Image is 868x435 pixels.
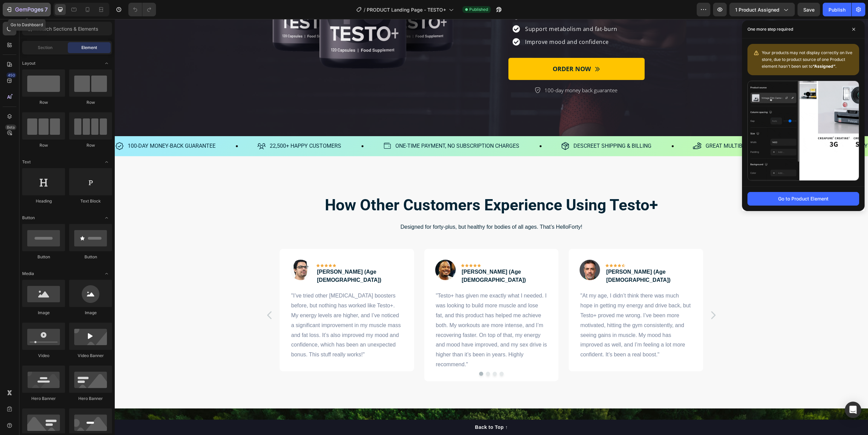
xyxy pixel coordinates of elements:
[22,159,31,165] span: Text
[803,7,815,13] span: Save
[22,60,35,66] span: Layout
[3,3,51,16] button: 7
[459,122,537,132] p: Descreet Shipping & Billing
[320,241,341,261] img: Alt Image
[101,268,112,279] span: Toggle open
[22,396,65,402] div: Hero Banner
[491,249,577,265] p: [PERSON_NAME] (Age [DEMOGRAPHIC_DATA])
[155,122,226,132] p: 22,500+ Happy Customers
[465,241,485,261] img: Alt Image
[22,22,112,35] input: Search Sections & Elements
[202,249,288,265] p: [PERSON_NAME] (Age [DEMOGRAPHIC_DATA])
[735,6,779,13] span: 1 product assigned
[69,310,112,316] div: Image
[101,157,112,167] span: Toggle open
[81,45,97,51] span: Element
[845,402,861,418] div: Open Intercom Messenger
[101,212,112,223] span: Toggle open
[45,5,48,14] p: 7
[176,272,288,341] p: "I’ve tried other [MEDICAL_DATA] boosters before, but nothing has worked like Testo+. My energy l...
[5,125,16,130] div: Beta
[13,122,101,132] p: 100-day money-back guarantee
[22,198,65,204] div: Heading
[378,353,382,357] button: Dot
[364,6,365,13] span: /
[69,99,112,106] div: Row
[22,142,65,148] div: Row
[22,271,34,277] span: Media
[360,405,393,412] div: Back to Top ↑
[69,198,112,204] div: Text Block
[812,64,835,69] b: “Assigned”
[591,122,658,132] p: Great Multibuy Savings
[747,26,793,33] p: One more step required
[101,58,112,69] span: Toggle open
[6,72,16,78] div: 450
[149,203,604,213] p: Designed for forty-plus, but healthy for bodies of all ages. That’s HelloForty!
[729,3,795,16] button: 1 product assigned
[321,272,432,350] p: "Testo+ has given me exactly what I needed. I was looking to build more muscle and lose fat, and ...
[69,396,112,402] div: Hero Banner
[798,3,820,16] button: Save
[22,99,65,106] div: Row
[22,215,35,221] span: Button
[430,67,503,75] p: 100-day money back guarantee
[371,353,375,357] button: Dot
[149,291,160,302] button: Carousel Back Arrow
[22,254,65,260] div: Button
[69,142,112,148] div: Row
[593,291,604,302] button: Carousel Next Arrow
[364,353,368,357] button: Dot
[394,39,530,61] a: Order Now
[385,353,389,357] button: Dot
[747,192,859,206] button: Go to Product Element
[762,50,852,69] span: Your products may not display correctly on live store, due to product source of one Product eleme...
[176,241,196,261] img: Alt Image
[148,175,605,197] h2: how other customers experience using testo+
[438,44,476,55] p: Order Now
[115,19,868,435] iframe: Design area
[823,3,851,16] button: Publish
[69,353,112,359] div: Video Banner
[778,195,828,202] div: Go to Product Element
[22,310,65,316] div: Image
[281,122,405,132] p: One-Time Payment, No Subscription Charges
[69,254,112,260] div: Button
[828,6,846,13] div: Publish
[22,353,65,359] div: Video
[465,272,577,341] p: "At my age, I didn’t think there was much hope in getting my energy and drive back, but Testo+ pr...
[469,6,488,13] span: Published
[367,6,446,13] span: PRODUCT Landing Page - TESTO+
[347,249,432,265] p: [PERSON_NAME] (Age [DEMOGRAPHIC_DATA])
[38,45,52,51] span: Section
[128,3,156,16] div: Undo/Redo
[712,122,800,132] p: 100-day money-back guarantee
